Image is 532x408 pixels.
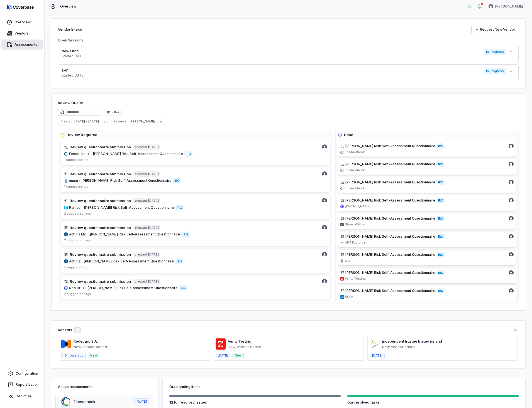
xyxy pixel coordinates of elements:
[169,399,341,405] p: unresolved issue s
[7,4,34,10] img: logo-D7KZi-bG.svg
[338,141,516,157] a: [PERSON_NAME] Risk Self-Assessment QuestionnaireIRQVerity Billson avatareconocheck.comEconocheck
[2,380,42,390] button: Report Issue
[112,110,119,114] span: Filter
[70,198,131,204] h4: Review questionnaire submission
[436,143,445,149] span: IRQ
[60,222,331,246] a: Verity Billson avatarReview questionnaire submissioncreated[DATE]acturis.comActuris Ltd·[PERSON_N...
[77,328,79,332] span: 3
[60,195,331,219] a: Verity Billson avatarReview questionnaire submissioncreated[DATE]ramco.comRamco·[PERSON_NAME] Ris...
[58,119,74,124] span: Created :
[60,168,331,193] a: Verity Billson avatarReview questionnaire submissioncreated[DATE]unum.comunum·[PERSON_NAME] Risk ...
[179,285,187,291] span: IRQ
[169,400,175,404] span: 121
[338,286,516,301] a: [PERSON_NAME] Risk Self-Assessment QuestionnaireIRQVerity Billson avatarbupa.comBUPA
[509,288,514,293] img: Verity Billson avatar
[173,178,181,183] span: IRQ
[436,161,445,167] span: IRQ
[436,270,445,276] span: IRQ
[58,327,519,333] button: Recents3
[70,171,131,177] h4: Review questionnaire submission
[62,54,85,58] p: Started [DATE]
[509,180,514,185] img: Verity Billson avatar
[345,234,435,239] span: [PERSON_NAME] Risk Self-Assessment Questionnaire
[509,216,514,221] img: Verity Billson avatar
[69,152,89,156] span: Econocheck
[64,158,88,162] span: 1 suggested tag
[322,225,327,230] img: Verity Billson avatar
[322,279,327,284] img: Verity Billson avatar
[472,25,519,34] a: Request New Vendor
[347,400,350,404] span: 0
[175,205,184,210] span: IRQ
[135,145,147,149] span: created
[69,232,86,237] span: Acturis Ltd
[58,27,82,32] h2: Vendor Intake
[345,252,435,257] span: [PERSON_NAME] Risk Self-Assessment Questionnaire
[484,68,506,74] span: In Progress
[58,64,519,82] a: SAPStarted[DATE]In Progress
[148,279,159,284] span: [DATE]
[60,248,331,273] a: Verity Billson avatarReview questionnaire submissioncreated[DATE]acturis.comActuris·[PERSON_NAME]...
[338,213,516,229] a: [PERSON_NAME] Risk Self-Assessment QuestionnaireIRQVerity Billson avatarstateofflux.co.ukState of...
[345,168,365,172] span: Econocheck
[60,4,76,9] span: Overview
[84,205,174,210] span: [PERSON_NAME] Risk Self-Assessment Questionnaire
[345,295,353,299] span: BUPA
[495,4,523,9] span: [PERSON_NAME]
[1,17,43,27] a: Overview
[436,288,445,294] span: IRQ
[135,172,147,176] span: created
[74,339,98,343] a: Redecard S.A.
[322,198,327,203] img: Verity Billson avatar
[111,119,130,124] span: Reviewer :
[148,145,159,149] span: [DATE]
[67,132,97,138] h3: Review Required
[64,265,88,269] span: 1 suggested tag
[345,216,435,221] span: [PERSON_NAME] Risk Self-Assessment Questionnaire
[148,199,159,203] span: [DATE]
[69,286,84,290] span: Neo BPO
[74,399,95,404] a: Econocheck
[436,216,445,221] span: IRQ
[81,259,82,264] span: ·
[69,205,80,210] span: Ramco
[148,252,159,257] span: [DATE]
[436,198,445,203] span: IRQ
[322,144,327,149] img: Verity Billson avatar
[345,271,435,275] span: [PERSON_NAME] Risk Self-Assessment Questionnaire
[489,4,493,9] img: Verity Billson avatar
[58,100,83,106] h1: Review Queue
[64,185,88,188] span: 1 suggested tag
[82,205,82,210] span: ·
[148,172,159,176] span: [DATE]
[436,180,445,185] span: IRQ
[64,292,91,296] span: 2 suggested tags
[345,144,435,148] span: [PERSON_NAME] Risk Self-Assessment Questionnaire
[345,198,435,203] span: [PERSON_NAME] Risk Self-Assessment Questionnaire
[58,45,519,62] a: New OrbitStarted[DATE]In Progress
[91,152,91,156] span: ·
[88,286,178,290] span: [PERSON_NAME] Risk Self-Assessment Questionnaire
[58,384,152,389] h3: Active assessments
[345,162,435,166] span: [PERSON_NAME] Risk Self-Assessment Questionnaire
[90,232,180,237] span: [PERSON_NAME] Risk Self-Assessment Questionnaire
[509,162,514,167] img: Verity Billson avatar
[64,238,91,242] span: 2 suggested tags
[70,225,131,231] h4: Review questionnaire submission
[74,119,101,124] span: [DATE] - [DATE]
[87,232,88,237] span: ·
[228,339,251,343] a: Verity Testing
[93,152,183,156] span: [PERSON_NAME] Risk Self-Assessment Questionnaire
[70,252,131,257] h4: Review questionnaire submission
[436,252,445,257] span: IRQ
[69,259,80,264] span: Acturis
[148,226,159,230] span: [DATE]
[60,141,331,166] a: Verity Billson avatarReview questionnaire submissioncreated[DATE]econocheck.comEconocheck·[PERSON...
[485,2,526,11] button: Verity Billson avatar[PERSON_NAME]
[338,195,516,211] a: [PERSON_NAME] Risk Self-Assessment QuestionnaireIRQVerity Billson avatarsykes.com[PERSON_NAME]
[62,73,85,78] p: Started [DATE]
[79,178,80,183] span: ·
[382,339,442,343] a: independent trustee limited ireland
[338,267,516,283] a: [PERSON_NAME] Risk Self-Assessment QuestionnaireIRQVerity Billson avatarzoominfo.com/c/verity-ser...
[345,240,366,245] span: ADP Payforce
